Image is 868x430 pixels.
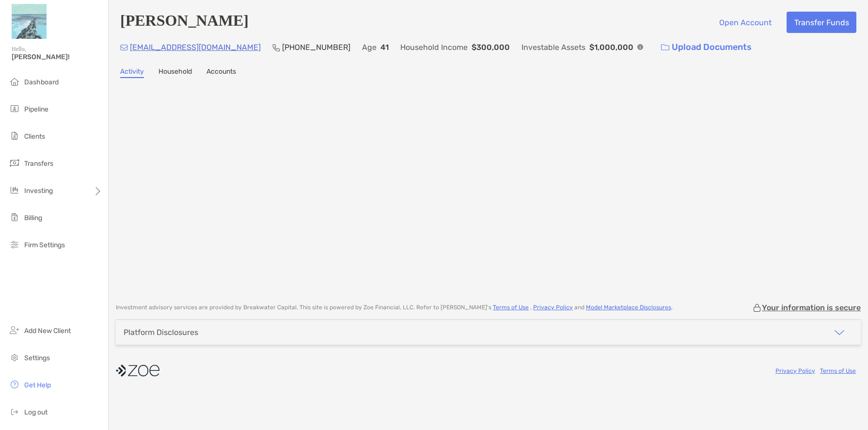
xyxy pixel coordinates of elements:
img: dashboard icon [9,76,20,87]
img: Zoe Logo [12,4,47,39]
span: Transfers [24,159,53,168]
h4: [PERSON_NAME] [120,12,249,33]
a: Model Marketplace Disclosures [586,304,671,311]
a: Accounts [206,67,236,78]
a: Upload Documents [655,37,758,58]
img: transfers icon [9,157,20,169]
span: [PERSON_NAME]! [12,53,102,61]
button: Transfer Funds [787,12,856,33]
p: Your information is secure [762,303,861,312]
p: [PHONE_NUMBER] [282,41,350,53]
span: Clients [24,132,45,141]
span: Log out [24,408,47,416]
p: $300,000 [472,41,510,53]
img: Phone Icon [272,44,280,51]
img: Email Icon [120,45,128,50]
img: clients icon [9,130,20,142]
a: Terms of Use [493,304,529,311]
img: investing icon [9,184,20,196]
span: Firm Settings [24,241,65,249]
p: Household Income [400,41,468,53]
a: Privacy Policy [533,304,573,311]
a: Terms of Use [820,367,856,374]
p: Age [362,41,377,53]
img: add_new_client icon [9,324,20,336]
span: Add New Client [24,327,71,335]
img: logout icon [9,406,20,417]
p: Investable Assets [521,41,585,53]
span: Investing [24,187,53,195]
button: Open Account [711,12,779,33]
img: billing icon [9,211,20,223]
a: Household [158,67,192,78]
img: firm-settings icon [9,239,20,250]
span: Settings [24,354,50,362]
div: Platform Disclosures [124,328,198,337]
p: $1,000,000 [589,41,633,53]
span: Get Help [24,381,51,389]
img: pipeline icon [9,103,20,114]
p: Investment advisory services are provided by Breakwater Capital . This site is powered by Zoe Fin... [116,304,673,311]
img: button icon [661,44,669,51]
p: 41 [380,41,389,53]
img: settings icon [9,351,20,363]
span: Pipeline [24,105,48,113]
a: Activity [120,67,144,78]
span: Billing [24,214,42,222]
img: get-help icon [9,379,20,390]
a: Privacy Policy [775,367,815,374]
img: Info Icon [637,44,643,50]
span: Dashboard [24,78,59,86]
p: [EMAIL_ADDRESS][DOMAIN_NAME] [130,41,261,53]
img: icon arrow [834,327,845,338]
img: company logo [116,360,159,382]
